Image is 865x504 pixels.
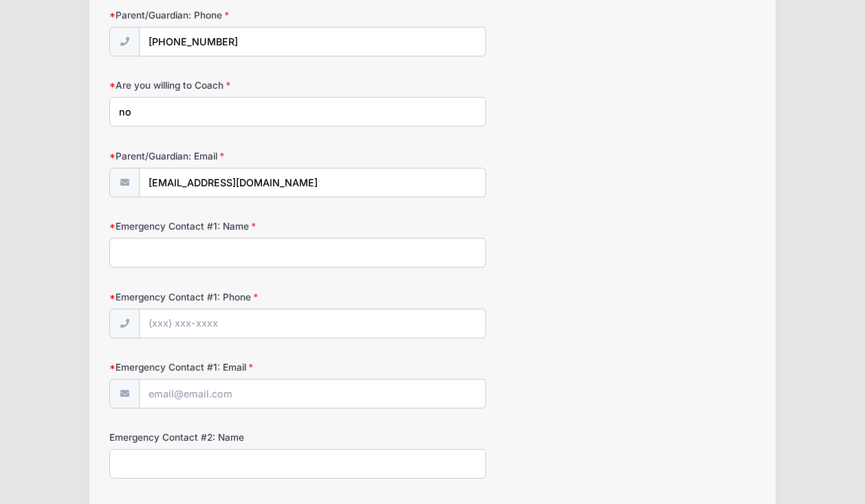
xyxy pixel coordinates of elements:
[109,8,325,22] label: Parent/Guardian: Phone
[139,309,486,338] input: (xxx) xxx-xxxx
[109,78,325,92] label: Are you willing to Coach
[139,168,486,197] input: email@email.com
[109,430,325,444] label: Emergency Contact #2: Name
[109,290,325,304] label: Emergency Contact #1: Phone
[109,360,325,374] label: Emergency Contact #1: Email
[139,379,486,408] input: email@email.com
[139,27,486,56] input: (xxx) xxx-xxxx
[109,219,325,233] label: Emergency Contact #1: Name
[109,149,325,163] label: Parent/Guardian: Email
